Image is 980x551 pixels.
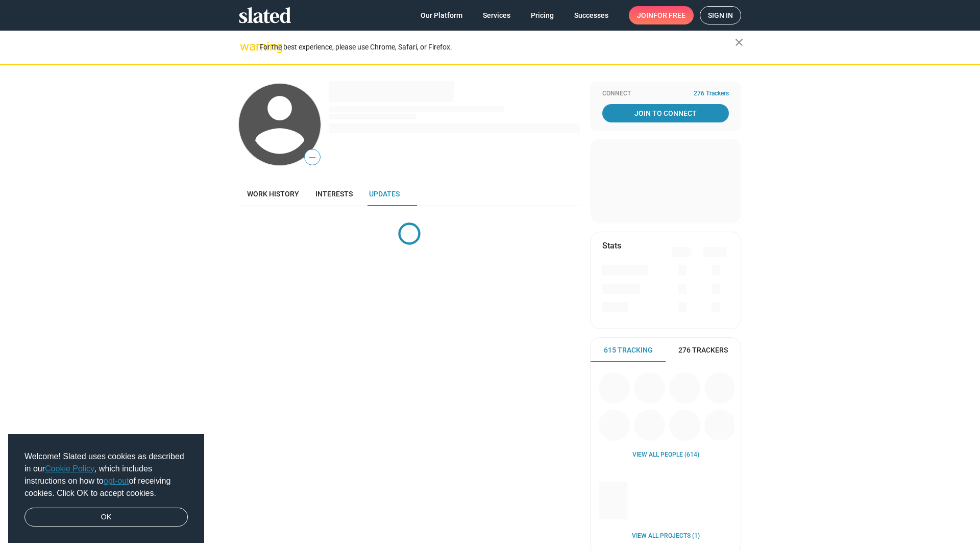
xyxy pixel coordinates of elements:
[602,240,621,251] mat-card-title: Stats
[247,190,299,198] span: Work history
[566,6,617,24] a: Successes
[8,434,204,543] div: cookieconsent
[259,40,735,54] div: For the best experience, please use Chrome, Safari, or Firefox.
[483,6,510,24] span: Services
[412,6,471,24] a: Our Platform
[369,190,400,198] span: Updates
[694,90,729,98] span: 276 Trackers
[733,36,745,48] mat-icon: close
[315,190,353,198] span: Interests
[239,182,307,206] a: Work history
[361,182,408,206] a: Updates
[475,6,519,24] a: Services
[629,6,694,24] a: Joinfor free
[602,104,729,122] a: Join To Connect
[678,345,728,355] span: 276 Trackers
[523,6,562,24] a: Pricing
[240,40,252,53] mat-icon: warning
[531,6,554,24] span: Pricing
[421,6,462,24] span: Our Platform
[700,6,741,24] a: Sign in
[602,90,729,98] div: Connect
[24,508,188,527] a: dismiss cookie message
[653,6,685,24] span: for free
[632,451,699,459] a: View all People (614)
[45,464,94,473] a: Cookie Policy
[305,151,320,164] span: —
[604,345,653,355] span: 615 Tracking
[24,450,188,499] span: Welcome! Slated uses cookies as described in our , which includes instructions on how to of recei...
[637,6,685,24] span: Join
[632,532,700,540] a: View all Projects (1)
[307,182,361,206] a: Interests
[604,104,727,122] span: Join To Connect
[708,7,733,24] span: Sign in
[574,6,608,24] span: Successes
[104,477,129,485] a: opt-out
